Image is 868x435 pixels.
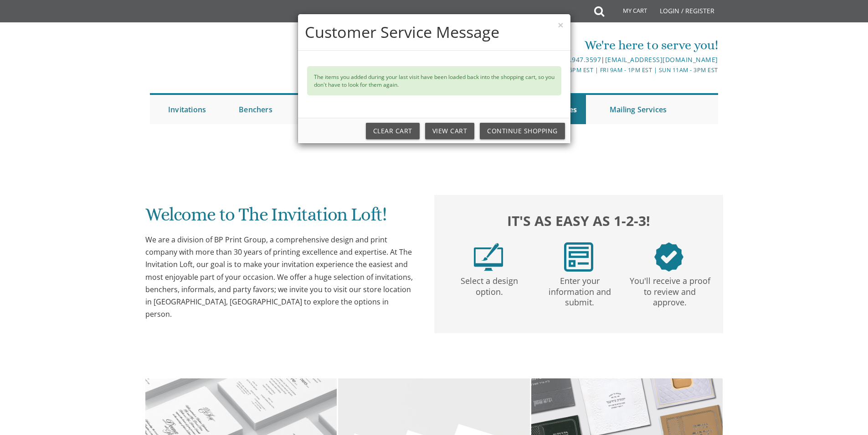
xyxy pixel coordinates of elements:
a: View Cart [425,123,475,139]
h4: Customer Service Message [305,21,564,43]
button: × [558,20,563,30]
div: The items you added during your last visit have been loaded back into the shopping cart, so you d... [307,66,561,95]
a: Clear Cart [366,123,420,139]
a: Continue Shopping [480,123,565,139]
